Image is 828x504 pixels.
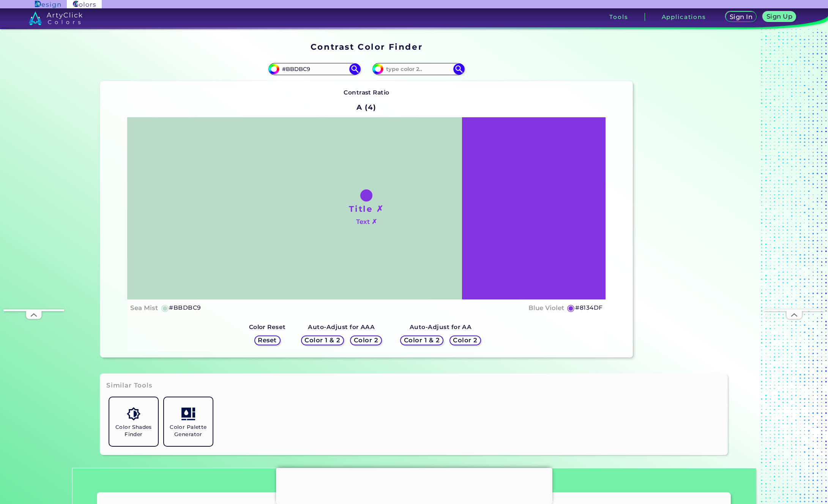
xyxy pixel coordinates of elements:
[405,337,438,343] h5: Color 1 & 2
[344,89,390,96] strong: Contrast Ratio
[454,337,476,343] h5: Color 2
[161,303,169,312] h5: ◉
[276,468,552,502] iframe: Advertisement
[259,337,276,343] h5: Reset
[662,14,706,20] h3: Applications
[383,64,454,74] input: type color 2..
[453,63,465,75] img: icon search
[764,82,825,309] iframe: Advertisement
[106,381,153,390] h3: Similar Tools
[609,14,628,20] h3: Tools
[731,14,752,20] h5: Sign In
[768,14,791,19] h5: Sign Up
[167,424,210,438] h5: Color Palette Generator
[112,424,155,438] h5: Color Shades Finder
[349,203,384,214] h1: Title ✗
[356,216,377,227] h4: Text ✗
[727,12,755,22] a: Sign In
[106,394,161,449] a: Color Shades Finder
[169,303,201,313] h5: #BBDBC9
[306,337,339,343] h5: Color 1 & 2
[127,407,140,421] img: icon_color_shades.svg
[575,303,602,313] h5: #8134DF
[279,64,350,74] input: type color 1..
[355,337,377,343] h5: Color 2
[353,99,380,116] h2: A (4)
[311,41,423,52] h1: Contrast Color Finder
[130,302,158,313] h4: Sea Mist
[29,11,82,25] img: logo_artyclick_colors_white.svg
[636,39,731,361] iframe: Advertisement
[764,12,794,22] a: Sign Up
[161,394,216,449] a: Color Palette Generator
[308,323,375,331] strong: Auto-Adjust for AAA
[410,323,472,331] strong: Auto-Adjust for AA
[567,303,575,312] h5: ◉
[3,82,64,309] iframe: Advertisement
[35,1,60,8] img: ArtyClick Design logo
[249,323,286,331] strong: Color Reset
[349,63,361,75] img: icon search
[528,302,564,313] h4: Blue Violet
[181,407,195,421] img: icon_col_pal_col.svg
